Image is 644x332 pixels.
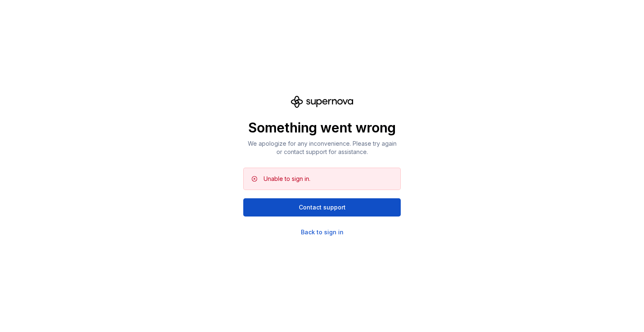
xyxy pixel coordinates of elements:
button: Contact support [243,198,401,217]
div: Unable to sign in. [264,175,310,183]
span: Contact support [299,203,346,212]
p: We apologize for any inconvenience. Please try again or contact support for assistance. [243,140,401,156]
p: Something went wrong [243,120,401,136]
a: Back to sign in [301,228,344,236]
